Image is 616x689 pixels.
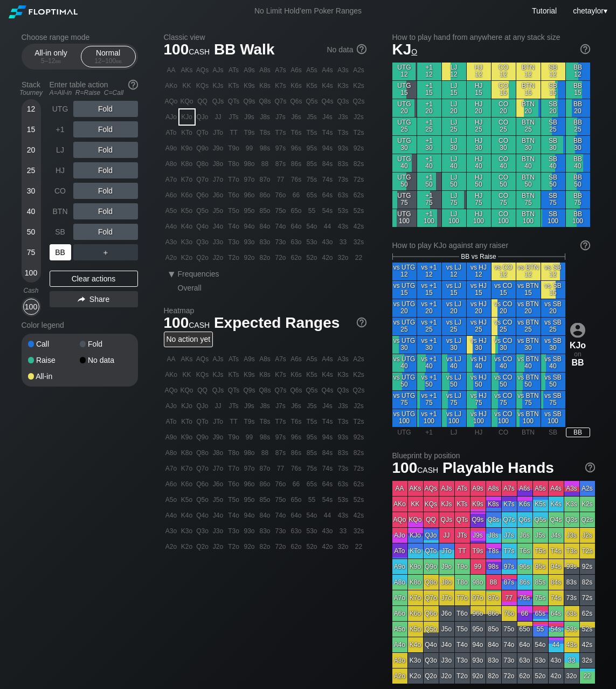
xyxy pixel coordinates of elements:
div: A2o [164,250,179,265]
div: 82s [351,156,366,171]
div: CO [50,183,71,199]
div: 85o [258,203,273,218]
div: No data [80,356,131,364]
div: Fold [73,183,138,199]
div: AJs [211,63,226,78]
div: No data [327,45,366,55]
div: 84s [320,156,335,171]
div: A3o [164,235,179,250]
div: AA [164,63,179,78]
div: Stack [17,76,45,101]
div: Fold [73,142,138,158]
div: Q3s [336,94,351,109]
h2: Choose range mode [22,33,138,42]
div: Normal [84,46,133,67]
img: help.32db89a4.svg [127,79,139,91]
div: 83s [336,156,351,171]
div: 63o [289,235,304,250]
div: BB [50,244,71,260]
div: A2s [351,63,366,78]
div: QJs [211,94,226,109]
div: T4o [226,219,241,234]
div: LJ [50,142,71,158]
img: help.32db89a4.svg [356,43,368,55]
div: 12 – 100 [86,57,131,65]
div: A=All-in R=Raise C=Call [50,89,138,97]
div: +1 50 [417,173,441,190]
div: J9o [211,141,226,156]
div: T7s [273,125,288,140]
div: Q7s [273,94,288,109]
div: K9o [179,141,195,156]
div: 96o [242,188,257,203]
div: T2s [351,125,366,140]
div: A6s [289,63,304,78]
div: A9o [164,141,179,156]
div: HJ 50 [467,173,491,190]
div: 73s [336,172,351,187]
div: J9s [242,109,257,125]
div: LJ 12 [442,63,466,80]
div: UTG 100 [392,209,417,227]
div: BB 15 [566,81,590,99]
div: Q4o [195,219,210,234]
div: T6o [226,188,241,203]
div: KQo [179,94,195,109]
div: 86o [258,188,273,203]
div: UTG 15 [392,81,417,99]
div: J6o [211,188,226,203]
div: 73o [273,235,288,250]
div: J6s [289,109,304,125]
div: 5 – 12 [29,57,74,65]
div: K6o [179,188,195,203]
div: SB 75 [541,191,565,209]
div: 83o [258,235,273,250]
div: +1 40 [417,154,441,172]
div: 92s [351,141,366,156]
div: 32s [351,235,366,250]
div: CO 20 [492,99,516,117]
div: 94s [320,141,335,156]
div: K4o [179,219,195,234]
div: BTN 20 [516,99,541,117]
div: +1 15 [417,81,441,99]
span: bb [116,57,122,65]
div: T7o [226,172,241,187]
div: J5s [304,109,320,125]
div: KTs [226,78,241,93]
div: K7s [273,78,288,93]
div: K2o [179,250,195,265]
div: 15 [23,121,39,137]
div: SB 15 [541,81,565,99]
div: CO 100 [492,209,516,227]
div: 87o [258,172,273,187]
div: BTN 75 [516,191,541,209]
span: KJ [392,41,418,58]
div: T5s [304,125,320,140]
div: 87s [273,156,288,171]
div: 76s [289,172,304,187]
div: K5o [179,203,195,218]
div: A4s [320,63,335,78]
div: CO 30 [492,136,516,154]
div: 62s [351,188,366,203]
h2: How to play hand from anywhere at any stack size [392,33,590,42]
div: BB 50 [566,173,590,190]
div: T6s [289,125,304,140]
div: Fold [80,340,131,348]
div: 55 [304,203,320,218]
div: 98s [258,141,273,156]
div: 42s [351,219,366,234]
img: help.32db89a4.svg [579,43,591,55]
div: All-in [28,373,80,380]
div: K3o [179,235,195,250]
div: 75s [304,172,320,187]
div: Q5s [304,94,320,109]
div: KK [179,78,195,93]
div: AQs [195,63,210,78]
span: 100 [162,42,212,59]
div: 65o [289,203,304,218]
div: BB 30 [566,136,590,154]
div: K9s [242,78,257,93]
div: Q5o [195,203,210,218]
